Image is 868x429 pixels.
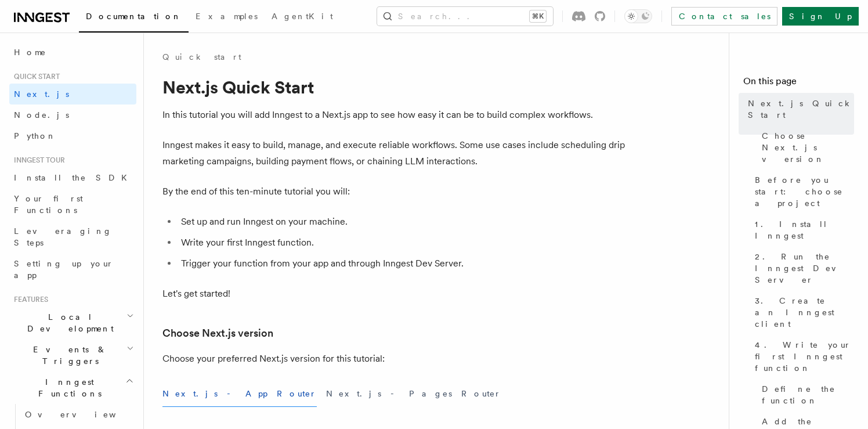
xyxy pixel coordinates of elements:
[9,188,136,221] a: Your first Functions
[750,170,854,214] a: Before you start: choose a project
[9,307,136,339] button: Local Development
[750,214,854,246] a: 1. Install Inngest
[743,93,854,125] a: Next.js Quick Start
[14,194,83,215] span: Your first Functions
[14,89,69,99] span: Next.js
[162,137,627,170] p: Inngest makes it easy to build, manage, and execute reliable workflows. Some use cases include sc...
[20,404,136,425] a: Overview
[624,9,652,23] button: Toggle dark mode
[14,173,134,182] span: Install the SDK
[755,295,854,330] span: 3. Create an Inngest client
[326,381,501,407] button: Next.js - Pages Router
[162,286,627,302] p: Let's get started!
[9,311,126,334] span: Local Development
[757,378,854,411] a: Define the function
[9,376,125,399] span: Inngest Functions
[755,174,854,209] span: Before you start: choose a project
[9,339,136,372] button: Events & Triggers
[14,259,114,280] span: Setting up your app
[750,290,854,334] a: 3. Create an Inngest client
[25,410,144,419] span: Overview
[9,253,136,286] a: Setting up your app
[14,46,46,58] span: Home
[196,12,258,21] span: Examples
[755,251,854,286] span: 2. Run the Inngest Dev Server
[9,167,136,188] a: Install the SDK
[750,334,854,378] a: 4. Write your first Inngest function
[782,7,859,26] a: Sign Up
[757,125,854,170] a: Choose Next.js version
[162,183,627,200] p: By the end of this ten-minute tutorial you will:
[14,226,112,247] span: Leveraging Steps
[86,12,182,21] span: Documentation
[750,246,854,290] a: 2. Run the Inngest Dev Server
[162,351,627,367] p: Choose your preferred Next.js version for this tutorial:
[9,221,136,253] a: Leveraging Steps
[748,98,854,121] span: Next.js Quick Start
[265,3,340,31] a: AgentKit
[530,10,546,22] kbd: ⌘K
[162,381,317,407] button: Next.js - App Router
[9,344,126,367] span: Events & Triggers
[743,74,854,93] h4: On this page
[762,130,854,165] span: Choose Next.js version
[79,3,189,33] a: Documentation
[671,7,777,26] a: Contact sales
[162,51,241,63] a: Quick start
[162,77,627,98] h1: Next.js Quick Start
[9,104,136,125] a: Node.js
[9,42,136,63] a: Home
[14,131,56,140] span: Python
[9,156,65,165] span: Inngest tour
[9,295,48,304] span: Features
[162,325,273,341] a: Choose Next.js version
[178,235,627,251] li: Write your first Inngest function.
[755,339,854,374] span: 4. Write your first Inngest function
[178,214,627,230] li: Set up and run Inngest on your machine.
[377,7,553,26] button: Search...⌘K
[9,125,136,146] a: Python
[9,372,136,404] button: Inngest Functions
[189,3,265,31] a: Examples
[755,218,854,241] span: 1. Install Inngest
[762,383,854,406] span: Define the function
[272,12,333,21] span: AgentKit
[9,84,136,104] a: Next.js
[178,255,627,272] li: Trigger your function from your app and through Inngest Dev Server.
[9,72,60,81] span: Quick start
[14,110,69,120] span: Node.js
[162,107,627,123] p: In this tutorial you will add Inngest to a Next.js app to see how easy it can be to build complex...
